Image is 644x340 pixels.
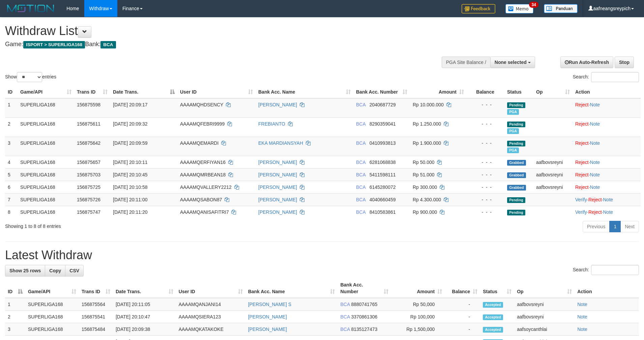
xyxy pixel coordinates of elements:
[413,102,444,107] span: Rp 10.000.000
[507,147,519,153] span: Marked by aafsoycanthlai
[490,57,535,68] button: None selected
[77,160,100,165] span: 156875657
[77,184,100,190] span: 156875725
[113,102,147,107] span: [DATE] 20:09:17
[507,172,526,178] span: Grabbed
[258,160,297,165] a: [PERSON_NAME]
[356,197,365,202] span: BCA
[533,156,573,168] td: aafbovsreyni
[113,184,147,190] span: [DATE] 20:10:58
[176,323,245,336] td: AAAAMQKATAKOKE
[256,86,353,98] th: Bank Acc. Name: activate to sort column ascending
[507,141,525,146] span: Pending
[507,122,525,127] span: Pending
[410,86,467,98] th: Amount: activate to sort column ascending
[5,298,25,311] td: 1
[445,311,480,323] td: -
[507,102,525,108] span: Pending
[590,121,600,127] a: Note
[469,159,502,166] div: - - -
[18,117,74,137] td: SUPERLIGA168
[413,140,441,146] span: Rp 1.900.000
[573,168,641,181] td: ·
[5,3,56,13] img: MOTION_logo.png
[340,327,350,332] span: BCA
[100,41,116,48] span: BCA
[533,168,573,181] td: aafbovsreyni
[445,298,480,311] td: -
[356,102,365,107] span: BCA
[77,121,100,127] span: 156875611
[5,181,18,193] td: 6
[356,184,365,190] span: BCA
[560,57,613,68] a: Run Auto-Refresh
[9,268,41,273] span: Show 25 rows
[5,98,18,118] td: 1
[609,221,621,232] a: 1
[77,209,100,215] span: 156875747
[5,193,18,206] td: 7
[25,279,79,298] th: Game/API: activate to sort column ascending
[356,121,365,127] span: BCA
[5,156,18,168] td: 4
[353,86,410,98] th: Bank Acc. Number: activate to sort column ascending
[577,327,587,332] a: Note
[573,117,641,137] td: ·
[18,168,74,181] td: SUPERLIGA168
[113,323,176,336] td: [DATE] 20:09:38
[573,137,641,156] td: ·
[113,121,147,127] span: [DATE] 20:09:32
[575,279,639,298] th: Action
[620,221,639,232] a: Next
[590,140,600,146] a: Note
[110,86,177,98] th: Date Trans.: activate to sort column descending
[514,311,575,323] td: aafbovsreyni
[575,140,589,146] a: Reject
[575,209,587,215] a: Verify
[575,121,589,127] a: Reject
[176,279,245,298] th: User ID: activate to sort column ascending
[177,86,256,98] th: User ID: activate to sort column ascending
[573,98,641,118] td: ·
[77,172,100,177] span: 156875703
[391,279,445,298] th: Amount: activate to sort column ascending
[113,311,176,323] td: [DATE] 20:10:47
[77,102,100,107] span: 156875598
[577,302,587,307] a: Note
[573,265,639,275] label: Search:
[391,323,445,336] td: Rp 1,500,000
[338,279,391,298] th: Bank Acc. Number: activate to sort column ascending
[469,171,502,178] div: - - -
[544,4,578,13] img: panduan.png
[340,314,350,319] span: BCA
[588,209,602,215] a: Reject
[340,302,350,307] span: BCA
[603,197,613,202] a: Note
[615,57,634,68] a: Stop
[356,140,365,146] span: BCA
[18,206,74,218] td: SUPERLIGA168
[413,121,441,127] span: Rp 1.250.000
[483,314,503,320] span: Accepted
[370,197,396,202] span: Copy 4040660459 to clipboard
[505,4,534,13] img: Button%20Memo.svg
[504,86,533,98] th: Status
[18,193,74,206] td: SUPERLIGA168
[533,86,573,98] th: Op: activate to sort column ascending
[575,197,587,202] a: Verify
[356,209,365,215] span: BCA
[467,86,504,98] th: Balance
[113,140,147,146] span: [DATE] 20:09:59
[575,160,589,165] a: Reject
[577,314,587,319] a: Note
[370,160,396,165] span: Copy 6281068838 to clipboard
[507,210,525,215] span: Pending
[370,209,396,215] span: Copy 8410583861 to clipboard
[180,184,232,190] span: AAAAMQVALLERY2212
[113,209,147,215] span: [DATE] 20:11:20
[575,172,589,177] a: Reject
[258,140,303,146] a: EKA MARDIANSYAH
[5,24,422,38] h1: Withdraw List
[590,184,600,190] a: Note
[469,196,502,203] div: - - -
